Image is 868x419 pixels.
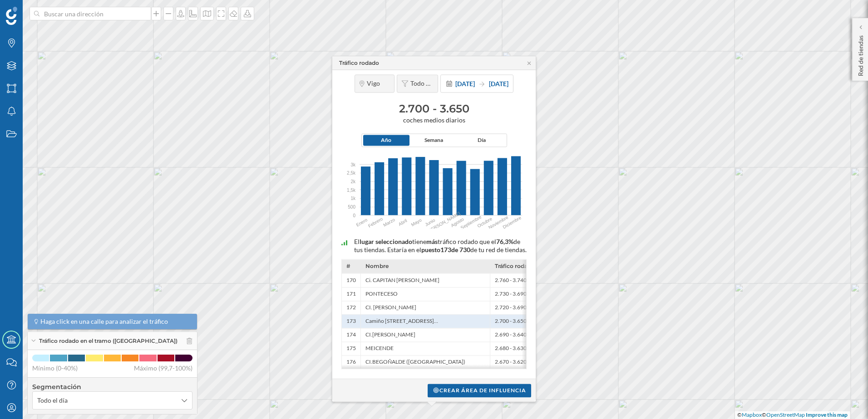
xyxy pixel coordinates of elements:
[346,345,356,352] span: 175
[496,238,513,246] span: 76,3%
[470,246,527,254] span: de tu red de tiendas.
[18,6,50,15] span: Soporte
[476,216,493,229] text: Octubre
[353,212,355,219] span: 0
[32,364,78,373] span: Mínimo (0-40%)
[341,240,347,245] img: intelligent_assistant_bucket_2.svg
[478,136,486,145] span: Día
[382,217,396,228] text: Marzo
[424,218,436,228] text: Junio
[134,364,192,373] span: Máximo (99,7-100%)
[32,382,192,391] h4: Segmentación
[495,277,541,284] span: 2.760 - 3.740
[365,291,398,298] span: PONTECESO
[365,277,439,284] span: Ci. CAPITAN [PERSON_NAME]
[495,304,541,312] span: 2.720 - 3.690
[735,411,850,419] div: © ©
[421,246,440,254] span: puesto
[412,238,426,246] span: tiene
[37,396,68,405] span: Todo el día
[354,238,520,254] span: de tus tiendas. Estaría en el
[502,215,523,229] text: Diciembre
[365,331,415,339] span: CI.[PERSON_NAME]
[40,317,168,326] span: Haga click en una calle para analizar el tráfico
[365,318,438,325] span: Camiño [STREET_ADDRESS]…
[350,178,355,185] span: 2k
[339,59,379,67] div: Tráfico rodado
[354,238,360,246] span: El
[495,318,528,325] span: 2.700 - 3.650
[365,304,416,312] span: CI. [PERSON_NAME]
[347,186,355,193] span: 1,5k
[459,246,470,254] span: 730
[337,102,531,116] h3: 2.700 - 3.650
[451,246,458,254] span: de
[495,263,542,270] span: Tráfico rodado en el tramo
[346,263,350,270] span: #
[440,246,451,254] span: 173
[489,80,508,88] span: [DATE]
[495,359,540,366] span: 2.670 - 3.620
[450,217,465,228] text: Agosto
[347,170,355,176] span: 2,5k
[460,214,483,230] text: Septiembre
[410,217,423,227] text: Mayo
[6,7,17,25] img: Geoblink Logo
[495,331,538,339] span: 2.690 - 3.640
[438,238,496,246] span: tráfico rodado que el
[410,79,433,88] span: Todo el día
[337,116,531,124] span: coches medios diarios
[742,411,762,418] a: Mapbox
[346,304,356,312] span: 172
[360,238,412,246] span: lugar seleccionado
[348,204,355,210] span: 500
[495,345,540,352] span: 2.680 - 3.630
[455,80,475,88] span: [DATE]
[426,211,461,234] text: [PERSON_NAME]
[346,318,356,325] span: 173
[365,345,394,352] span: MEICENDE
[365,359,465,366] span: CI.BEGOÑALDE ([GEOGRAPHIC_DATA])
[39,337,178,345] span: Tráfico rodado en el tramo ([GEOGRAPHIC_DATA])
[365,263,389,270] span: Nombre
[495,291,541,298] span: 2.730 - 3.690
[355,217,369,228] text: Enero
[381,136,391,145] span: Año
[398,218,408,227] text: Abril
[766,411,805,418] a: OpenStreetMap
[346,291,356,298] span: 171
[346,277,356,284] span: 170
[426,238,438,246] span: más
[806,411,848,418] a: Improve this map
[488,214,509,230] text: Noviembre
[346,331,356,339] span: 174
[350,195,355,202] span: 1k
[856,32,865,76] p: Red de tiendas
[367,216,384,229] text: Febrero
[350,161,355,168] span: 3k
[346,359,356,366] span: 176
[367,79,390,88] span: Vigo
[424,136,443,145] span: Semana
